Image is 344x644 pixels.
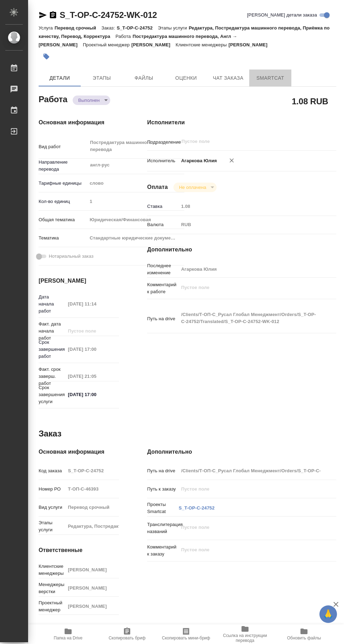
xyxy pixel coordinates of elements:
span: 🙏 [322,607,334,622]
p: Путь на drive [147,315,179,322]
div: Стандартные юридические документы, договоры, уставы [87,232,184,244]
p: Номер РО [39,486,65,493]
p: Код заказа [39,467,65,474]
input: Пустое поле [179,264,320,274]
div: Юридическая/Финансовая [87,214,184,226]
input: Пустое поле [87,196,184,206]
span: Файлы [127,74,161,83]
p: Вид услуги [39,504,65,511]
button: Не оплачена [177,184,208,190]
input: Пустое поле [181,137,304,146]
input: Пустое поле [65,299,119,309]
span: Этапы [85,74,119,83]
p: [PERSON_NAME] [131,42,176,47]
p: Проектный менеджер [83,42,131,47]
span: Скопировать бриф [108,636,145,640]
button: Скопировать бриф [98,624,157,644]
p: Менеджеры верстки [39,581,65,595]
span: Ссылка на инструкции перевода [220,633,270,643]
p: Агаркова Юлия [179,157,217,164]
p: Кол-во единиц [39,198,87,205]
input: Пустое поле [65,466,119,476]
span: Чат заказа [211,74,245,83]
div: слово [87,177,184,189]
a: S_T-OP-C-24752-WK-012 [60,10,157,20]
p: Услуга [39,25,54,31]
p: Клиентские менеджеры [39,563,65,577]
h2: Работа [39,92,67,105]
p: Проектный менеджер [39,599,65,613]
p: Заказ: [101,25,117,31]
p: Комментарий к работе [147,281,179,295]
input: Пустое поле [65,344,119,354]
div: Выполнен [73,96,110,105]
h4: Дополнительно [147,448,336,456]
span: SmartCat [253,74,287,83]
h2: Заказ [39,428,61,439]
p: Тематика [39,235,87,242]
p: Клиентские менеджеры [176,42,229,47]
span: Обновить файлы [287,636,321,640]
p: Вид работ [39,143,87,150]
p: Срок завершения работ [39,339,65,360]
h4: Исполнители [147,118,336,127]
input: Пустое поле [65,502,119,512]
h4: Основная информация [39,118,119,127]
h4: Основная информация [39,448,119,456]
span: Детали [43,74,77,83]
p: Проекты Smartcat [147,501,179,515]
button: Папка на Drive [39,624,98,644]
input: Пустое поле [179,201,320,211]
button: Скопировать мини-бриф [157,624,216,644]
p: Дата начала работ [39,294,65,315]
input: Пустое поле [65,371,119,381]
div: Выполнен [173,183,217,192]
span: Нотариальный заказ [49,253,93,260]
input: Пустое поле [65,326,119,336]
input: Пустое поле [179,466,320,476]
button: Ссылка на инструкции перевода [216,624,274,644]
input: Пустое поле [65,565,119,575]
input: Пустое поле [65,583,119,593]
textarea: /Clients/Т-ОП-С_Русал Глобал Менеджмент/Orders/S_T-OP-C-24752/Translated/S_T-OP-C-24752-WK-012 [179,309,320,328]
input: Пустое поле [65,484,119,494]
input: ✎ Введи что-нибудь [65,389,119,400]
h2: 1.08 RUB [292,95,328,107]
p: Тарифные единицы [39,180,87,187]
p: Этапы услуги [39,519,65,533]
button: 🙏 [319,605,337,623]
button: Выполнен [76,97,102,103]
p: Этапы услуги [158,25,189,31]
h4: Дополнительно [147,245,336,254]
button: Добавить тэг [39,49,54,64]
span: Оценки [169,74,203,83]
div: RUB [179,219,320,231]
button: Скопировать ссылку [49,11,57,19]
a: S_T-OP-C-24752 [179,505,214,511]
button: Обновить файлы [274,624,333,644]
p: Путь к заказу [147,486,179,493]
p: Факт. дата начала работ [39,321,65,342]
button: Удалить исполнителя [224,153,239,168]
input: Пустое поле [65,521,119,531]
p: [PERSON_NAME] [229,42,273,47]
input: Пустое поле [179,484,320,494]
span: Папка на Drive [54,636,82,640]
p: Перевод срочный [54,25,101,31]
h4: [PERSON_NAME] [39,277,119,285]
p: S_T-OP-C-24752 [117,25,158,31]
p: Путь на drive [147,467,179,474]
p: Факт. срок заверш. работ [39,366,65,387]
p: Комментарий к заказу [147,544,179,558]
input: Пустое поле [65,601,119,611]
p: Общая тематика [39,216,87,223]
span: [PERSON_NAME] детали заказа [247,12,317,19]
p: Транслитерация названий [147,521,179,535]
p: Срок завершения услуги [39,384,65,405]
p: Постредактура машинного перевода, Англ → [PERSON_NAME] [39,34,237,47]
p: Направление перевода [39,159,87,173]
p: Последнее изменение [147,262,179,276]
span: Скопировать мини-бриф [162,636,210,640]
h4: Ответственные [39,546,119,554]
p: Работа [115,34,133,39]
